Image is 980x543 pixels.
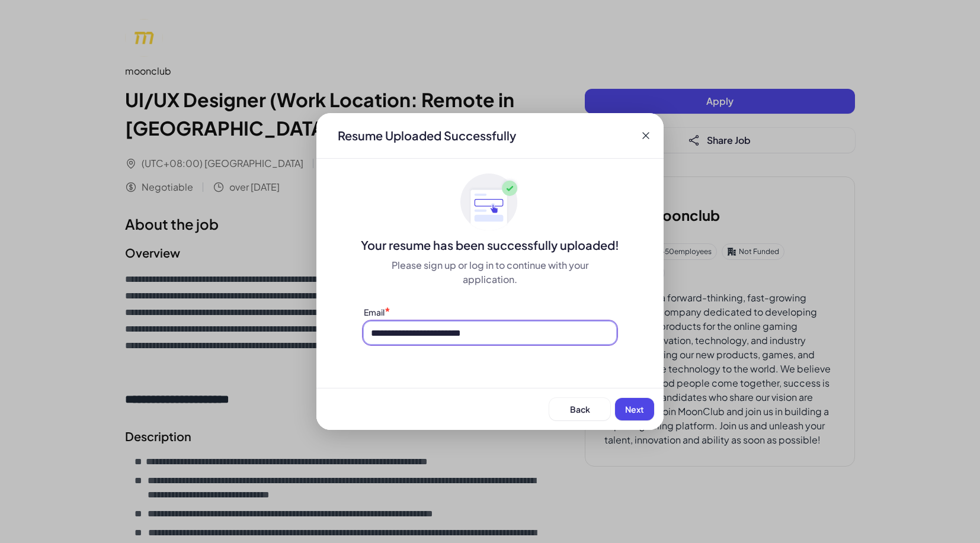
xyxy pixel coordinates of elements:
[460,173,520,232] img: ApplyedMaskGroup3.svg
[364,307,385,317] label: Email
[615,398,654,420] button: Next
[625,404,644,415] span: Next
[570,404,590,415] span: Back
[364,258,616,287] div: Please sign up or log in to continue with your application.
[328,127,526,144] div: Resume Uploaded Successfully
[316,237,664,253] div: Your resume has been successfully uploaded!
[549,398,610,420] button: Back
